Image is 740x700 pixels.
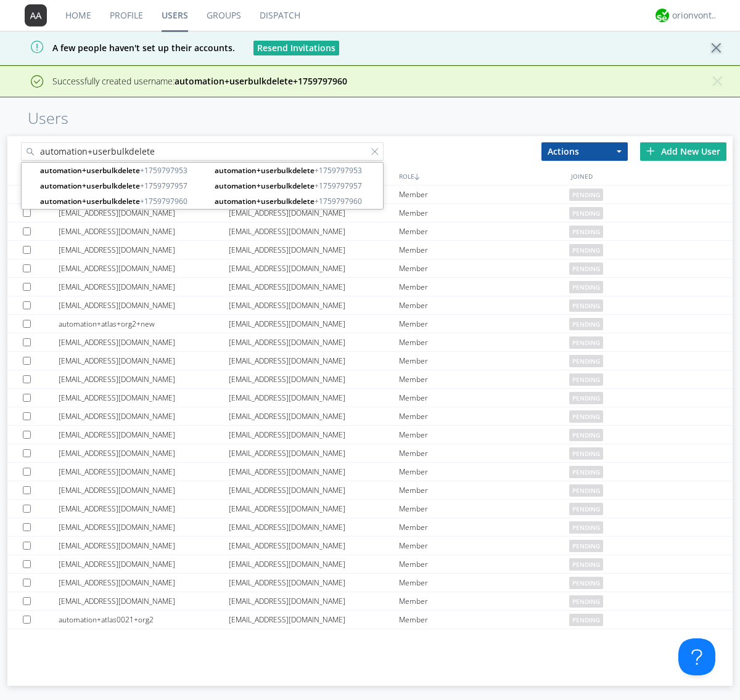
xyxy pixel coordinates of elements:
[569,392,603,404] span: pending
[399,222,569,240] div: Member
[399,370,569,388] div: Member
[7,333,733,352] a: [EMAIL_ADDRESS][DOMAIN_NAME][EMAIL_ADDRESS][DOMAIN_NAME]Memberpending
[229,370,399,388] div: [EMAIL_ADDRESS][DOMAIN_NAME]
[569,558,603,571] span: pending
[7,463,733,481] a: [EMAIL_ADDRESS][DOMAIN_NAME][EMAIL_ADDRESS][DOMAIN_NAME]Memberpending
[229,259,399,277] div: [EMAIL_ADDRESS][DOMAIN_NAME]
[399,296,569,314] div: Member
[40,165,140,176] strong: automation+userbulkdelete
[229,555,399,573] div: [EMAIL_ADDRESS][DOMAIN_NAME]
[569,466,603,478] span: pending
[656,9,669,22] img: 29d36aed6fa347d5a1537e7736e6aa13
[59,463,229,481] div: [EMAIL_ADDRESS][DOMAIN_NAME]
[672,9,718,22] div: orionvontas+atlas+automation+org2
[40,180,205,192] span: +1759797957
[229,278,399,296] div: [EMAIL_ADDRESS][DOMAIN_NAME]
[569,540,603,552] span: pending
[59,222,229,240] div: [EMAIL_ADDRESS][DOMAIN_NAME]
[7,370,733,389] a: [EMAIL_ADDRESS][DOMAIN_NAME][EMAIL_ADDRESS][DOMAIN_NAME]Memberpending
[569,614,603,626] span: pending
[399,259,569,277] div: Member
[569,244,603,256] span: pending
[59,296,229,314] div: [EMAIL_ADDRESS][DOMAIN_NAME]
[569,336,603,349] span: pending
[215,165,314,176] strong: automation+userbulkdelete
[569,447,603,460] span: pending
[59,259,229,277] div: [EMAIL_ADDRESS][DOMAIN_NAME]
[399,444,569,462] div: Member
[59,315,229,333] div: automation+atlas+org2+new
[7,278,733,296] a: [EMAIL_ADDRESS][DOMAIN_NAME][EMAIL_ADDRESS][DOMAIN_NAME]Memberpending
[569,595,603,608] span: pending
[229,629,399,647] div: automation+usereditprofile+1753850455
[399,185,569,203] div: Member
[229,444,399,462] div: [EMAIL_ADDRESS][DOMAIN_NAME]
[399,333,569,351] div: Member
[59,389,229,407] div: [EMAIL_ADDRESS][DOMAIN_NAME]
[229,574,399,592] div: [EMAIL_ADDRESS][DOMAIN_NAME]
[399,518,569,536] div: Member
[52,75,347,87] span: Successfully created username:
[215,180,380,192] span: +1759797957
[229,426,399,444] div: [EMAIL_ADDRESS][DOMAIN_NAME]
[229,389,399,407] div: [EMAIL_ADDRESS][DOMAIN_NAME]
[678,638,715,675] iframe: Toggle Customer Support
[7,296,733,315] a: [EMAIL_ADDRESS][DOMAIN_NAME][EMAIL_ADDRESS][DOMAIN_NAME]Memberpending
[59,278,229,296] div: [EMAIL_ADDRESS][DOMAIN_NAME]
[59,370,229,388] div: [EMAIL_ADDRESS][DOMAIN_NAME]
[59,481,229,499] div: [EMAIL_ADDRESS][DOMAIN_NAME]
[7,185,733,204] a: [EMAIL_ADDRESS][DOMAIN_NAME][EMAIL_ADDRESS][DOMAIN_NAME]Memberpending
[59,204,229,222] div: [EMAIL_ADDRESS][DOMAIN_NAME]
[215,165,380,176] span: +1759797953
[9,42,235,54] span: A few people haven't set up their accounts.
[215,195,380,207] span: +1759797960
[40,196,140,206] strong: automation+userbulkdelete
[7,426,733,444] a: [EMAIL_ADDRESS][DOMAIN_NAME][EMAIL_ADDRESS][DOMAIN_NAME]Memberpending
[21,142,384,161] input: Search users
[59,500,229,518] div: [EMAIL_ADDRESS][DOMAIN_NAME]
[569,207,603,219] span: pending
[229,481,399,499] div: [EMAIL_ADDRESS][DOMAIN_NAME]
[59,444,229,462] div: [EMAIL_ADDRESS][DOMAIN_NAME]
[399,555,569,573] div: Member
[7,352,733,370] a: [EMAIL_ADDRESS][DOMAIN_NAME][EMAIL_ADDRESS][DOMAIN_NAME]Memberpending
[569,226,603,238] span: pending
[569,484,603,497] span: pending
[7,611,733,629] a: automation+atlas0021+org2[EMAIL_ADDRESS][DOMAIN_NAME]Memberpending
[7,518,733,537] a: [EMAIL_ADDRESS][DOMAIN_NAME][EMAIL_ADDRESS][DOMAIN_NAME]Memberpending
[215,196,314,206] strong: automation+userbulkdelete
[229,537,399,555] div: [EMAIL_ADDRESS][DOMAIN_NAME]
[7,444,733,463] a: [EMAIL_ADDRESS][DOMAIN_NAME][EMAIL_ADDRESS][DOMAIN_NAME]Memberpending
[569,281,603,293] span: pending
[253,41,339,55] button: Resend Invitations
[568,167,740,185] div: JOINED
[25,4,47,26] img: 373638.png
[59,352,229,370] div: [EMAIL_ADDRESS][DOMAIN_NAME]
[7,407,733,426] a: [EMAIL_ADDRESS][DOMAIN_NAME][EMAIL_ADDRESS][DOMAIN_NAME]Memberpending
[569,521,603,534] span: pending
[399,389,569,407] div: Member
[7,259,733,278] a: [EMAIL_ADDRESS][DOMAIN_NAME][EMAIL_ADDRESS][DOMAIN_NAME]Memberpending
[569,355,603,367] span: pending
[399,500,569,518] div: Member
[229,518,399,536] div: [EMAIL_ADDRESS][DOMAIN_NAME]
[399,426,569,444] div: Member
[7,592,733,611] a: [EMAIL_ADDRESS][DOMAIN_NAME][EMAIL_ADDRESS][DOMAIN_NAME]Memberpending
[646,147,655,155] img: plus.svg
[59,407,229,425] div: [EMAIL_ADDRESS][DOMAIN_NAME]
[399,407,569,425] div: Member
[399,574,569,592] div: Member
[569,503,603,515] span: pending
[229,296,399,314] div: [EMAIL_ADDRESS][DOMAIN_NAME]
[229,333,399,351] div: [EMAIL_ADDRESS][DOMAIN_NAME]
[229,241,399,259] div: [EMAIL_ADDRESS][DOMAIN_NAME]
[569,299,603,312] span: pending
[59,574,229,592] div: [EMAIL_ADDRESS][DOMAIN_NAME]
[40,181,140,191] strong: automation+userbulkdelete
[396,167,568,185] div: ROLE
[7,555,733,574] a: [EMAIL_ADDRESS][DOMAIN_NAME][EMAIL_ADDRESS][DOMAIN_NAME]Memberpending
[59,592,229,610] div: [EMAIL_ADDRESS][DOMAIN_NAME]
[229,611,399,629] div: [EMAIL_ADDRESS][DOMAIN_NAME]
[7,222,733,241] a: [EMAIL_ADDRESS][DOMAIN_NAME][EMAIL_ADDRESS][DOMAIN_NAME]Memberpending
[59,333,229,351] div: [EMAIL_ADDRESS][DOMAIN_NAME]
